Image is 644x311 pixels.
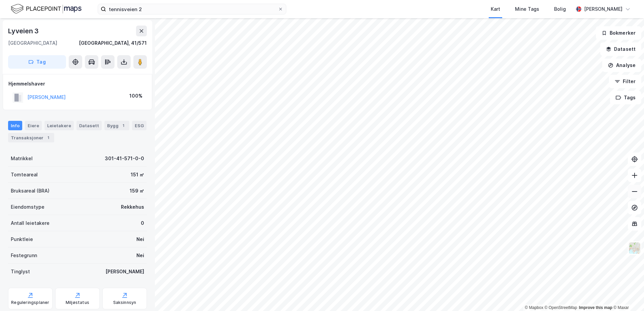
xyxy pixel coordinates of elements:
input: Søk på adresse, matrikkel, gårdeiere, leietakere eller personer [106,4,278,14]
button: Tags [610,91,641,104]
div: 1 [120,122,127,129]
button: Filter [609,75,641,88]
div: Mine Tags [515,5,539,13]
div: [GEOGRAPHIC_DATA], 41/571 [79,39,147,47]
button: Tag [8,55,66,69]
div: ESG [132,121,147,130]
div: 100% [129,92,142,100]
div: Hjemmelshaver [8,80,147,88]
button: Analyse [602,59,641,72]
div: Kontrollprogram for chat [610,279,644,311]
div: Saksinnsyn [113,300,136,305]
iframe: Chat Widget [610,279,644,311]
div: 301-41-571-0-0 [105,154,144,163]
div: Info [8,121,22,130]
div: 1 [45,134,52,141]
div: [GEOGRAPHIC_DATA] [8,39,57,47]
a: Mapbox [525,305,543,310]
div: Leietakere [44,121,74,130]
a: OpenStreetMap [545,305,577,310]
div: [PERSON_NAME] [105,268,144,276]
div: Bolig [554,5,566,13]
div: Punktleie [11,235,33,243]
div: Eiere [25,121,42,130]
img: logo.f888ab2527a4732fd821a326f86c7f29.svg [11,3,82,15]
div: Eiendomstype [11,203,44,211]
div: [PERSON_NAME] [584,5,622,13]
div: Matrikkel [11,154,33,163]
div: Festegrunn [11,251,37,260]
div: Datasett [76,121,102,130]
div: 0 [141,219,144,227]
a: Improve this map [579,305,612,310]
div: Lyveien 3 [8,26,40,36]
div: Tomteareal [11,171,38,179]
div: 159 ㎡ [130,187,144,195]
div: Nei [136,235,144,243]
div: Transaksjoner [8,133,54,142]
div: Kart [491,5,500,13]
div: Bruksareal (BRA) [11,187,50,195]
div: Antall leietakere [11,219,50,227]
img: Z [628,242,641,254]
div: Nei [136,251,144,260]
div: Miljøstatus [66,300,89,305]
div: Bygg [104,121,129,130]
button: Bokmerker [596,26,641,40]
div: Rekkehus [121,203,144,211]
div: Reguleringsplaner [11,300,49,305]
button: Datasett [600,42,641,56]
div: 151 ㎡ [131,171,144,179]
div: Tinglyst [11,268,30,276]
